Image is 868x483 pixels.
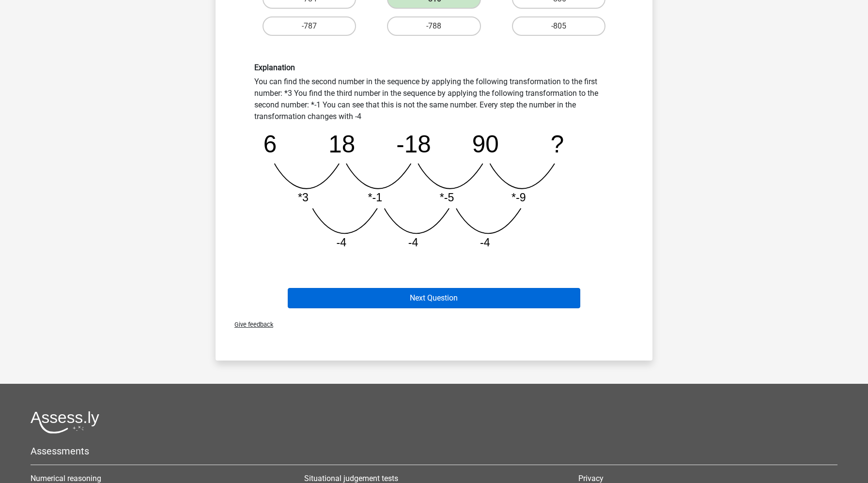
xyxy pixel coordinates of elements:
span: Give feedback [227,321,273,328]
tspan: 18 [328,131,355,157]
tspan: -4 [408,236,418,249]
a: Numerical reasoning [31,474,101,483]
tspan: 90 [472,131,499,157]
tspan: -18 [397,131,431,157]
img: Assessly logo [31,411,99,434]
label: -805 [512,16,605,36]
div: You can find the second number in the sequence by applying the following transformation to the fi... [247,63,621,257]
a: Situational judgement tests [304,474,398,483]
tspan: -4 [480,236,490,249]
tspan: ? [551,131,564,157]
a: Privacy [578,474,604,483]
tspan: 6 [263,131,277,157]
label: -787 [263,16,356,36]
button: Next Question [288,288,581,308]
label: -788 [387,16,480,36]
h6: Explanation [254,63,614,72]
h5: Assessments [31,445,837,457]
tspan: -4 [337,236,347,249]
